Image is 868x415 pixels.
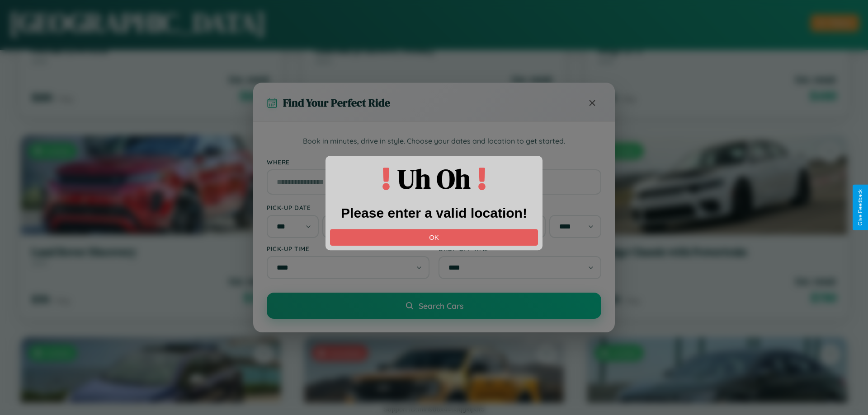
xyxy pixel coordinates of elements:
[283,95,390,110] h3: Find Your Perfect Ride
[267,204,429,211] label: Pick-up Date
[267,245,429,252] label: Pick-up Time
[419,301,463,311] span: Search Cars
[267,158,601,166] label: Where
[267,135,601,147] p: Book in minutes, drive in style. Choose your dates and location to get started.
[439,204,601,211] label: Drop-off Date
[439,245,601,252] label: Drop-off Time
